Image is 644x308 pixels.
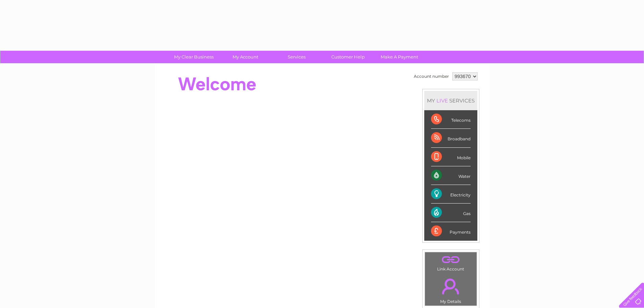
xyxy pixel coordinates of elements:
[427,275,475,298] a: .
[320,51,376,63] a: Customer Help
[424,91,477,110] div: MY SERVICES
[431,204,471,222] div: Gas
[431,148,471,166] div: Mobile
[217,51,273,63] a: My Account
[435,97,449,104] div: LIVE
[425,252,477,273] td: Link Account
[166,51,222,63] a: My Clear Business
[269,51,325,63] a: Services
[425,273,477,306] td: My Details
[431,185,471,204] div: Electricity
[372,51,427,63] a: Make A Payment
[412,71,451,82] td: Account number
[431,110,471,129] div: Telecoms
[431,222,471,240] div: Payments
[427,254,475,266] a: .
[431,129,471,147] div: Broadband
[431,166,471,185] div: Water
